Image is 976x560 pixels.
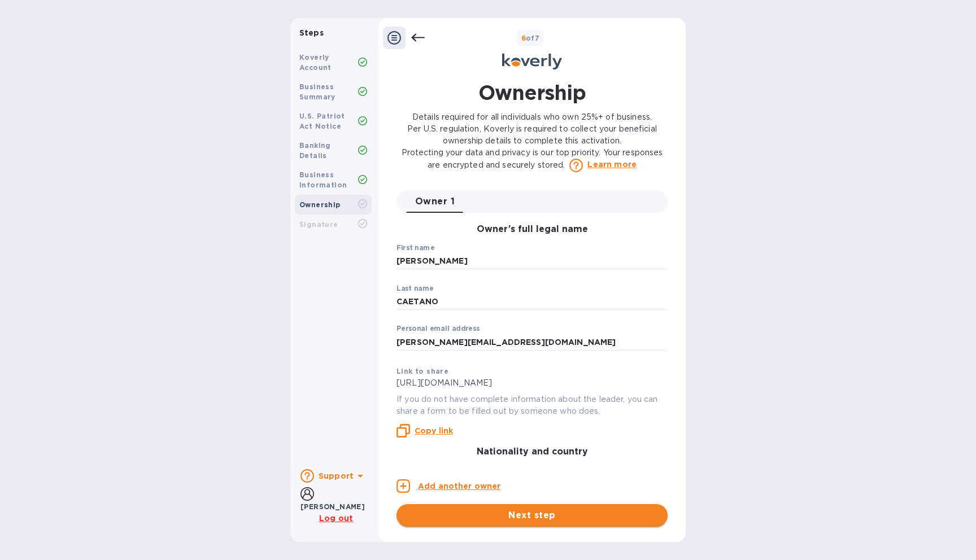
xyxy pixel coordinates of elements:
[406,509,659,522] span: Next step
[299,112,345,130] b: U.S. Patriot Act Notice
[415,426,453,435] b: Copy link
[521,34,540,42] b: of 7
[299,200,341,209] b: Ownership
[299,28,324,37] b: Steps
[299,141,331,160] b: Banking Details
[299,53,332,72] b: Koverly Account
[587,159,637,170] a: Learn more
[418,480,500,492] p: Add another owner
[299,170,347,189] b: Business Information
[396,285,434,292] label: Last name
[300,502,365,511] b: [PERSON_NAME]
[396,367,448,375] b: Link to share
[521,34,526,42] span: 6
[396,224,668,235] h3: Owner’s full legal name
[396,334,668,351] input: Enter personal email address
[299,82,335,101] b: Business Summary
[396,393,668,417] p: If you do not have complete information about the leader, you can share a form to be filled out b...
[396,326,480,333] label: Personal email address
[319,514,353,523] u: Log out
[396,244,434,251] label: First name
[319,471,354,480] b: Support
[396,447,668,457] h3: Nationality and country
[396,377,668,389] p: [URL][DOMAIN_NAME]
[396,294,668,310] input: Enter last name
[396,504,668,527] button: Next step
[415,194,455,209] span: Owner 1
[396,479,500,493] button: Add another owner
[299,220,338,229] b: Signature
[396,111,668,172] p: Details required for all individuals who own 25%+ of business. Per U.S. regulation, Koverly is re...
[478,78,586,107] h1: Ownership
[396,253,668,270] input: Enter first name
